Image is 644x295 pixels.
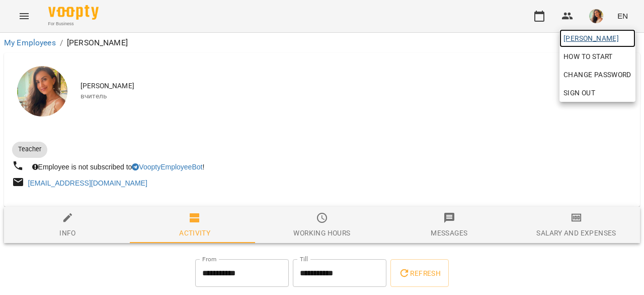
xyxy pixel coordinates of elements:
[559,84,635,102] button: Sign Out
[559,66,635,84] a: Change Password
[559,47,617,66] a: How to start
[563,32,631,44] span: [PERSON_NAME]
[563,50,613,63] span: How to start
[563,87,595,99] span: Sign Out
[559,29,635,47] a: [PERSON_NAME]
[563,69,631,81] span: Change Password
